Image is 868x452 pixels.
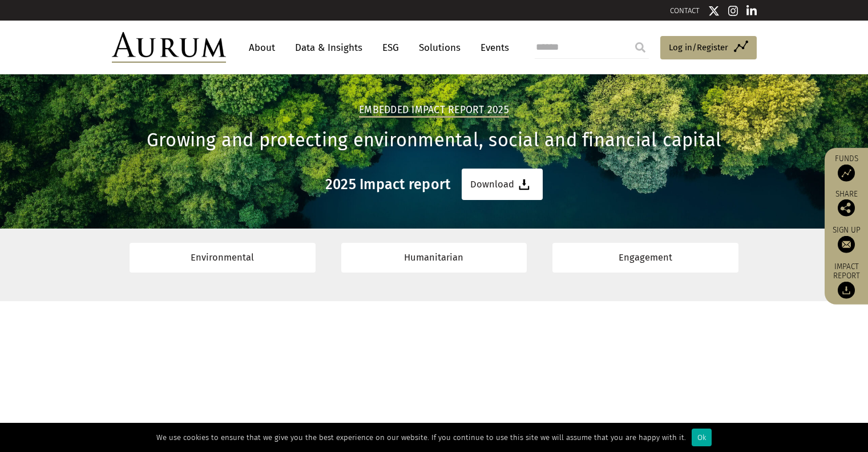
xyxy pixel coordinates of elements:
div: Share [830,190,862,216]
img: Access Funds [838,164,855,181]
a: Engagement [552,243,738,272]
a: About [243,37,281,58]
a: CONTACT [670,6,700,15]
span: Log in/Register [669,41,728,54]
h2: Embedded Impact report 2025 [359,104,509,118]
a: Download [462,169,543,200]
a: Humanitarian [341,243,527,272]
a: Events [475,37,509,58]
a: Funds [830,153,862,181]
a: Solutions [413,37,466,58]
h3: 2025 Impact report [325,176,451,193]
a: Data & Insights [289,37,368,58]
a: ESG [377,37,405,58]
a: Log in/Register [660,36,757,60]
img: Aurum [112,32,226,63]
img: Share this post [838,199,855,216]
div: Ok [692,429,712,446]
img: Linkedin icon [746,5,757,17]
a: Impact report [830,261,862,299]
a: Environmental [130,243,316,272]
h1: Growing and protecting environmental, social and financial capital [112,129,757,151]
img: Sign up to our newsletter [838,235,855,253]
a: Sign up [830,225,862,253]
img: Twitter icon [708,5,720,17]
img: Instagram icon [728,5,738,17]
input: Submit [629,36,652,59]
